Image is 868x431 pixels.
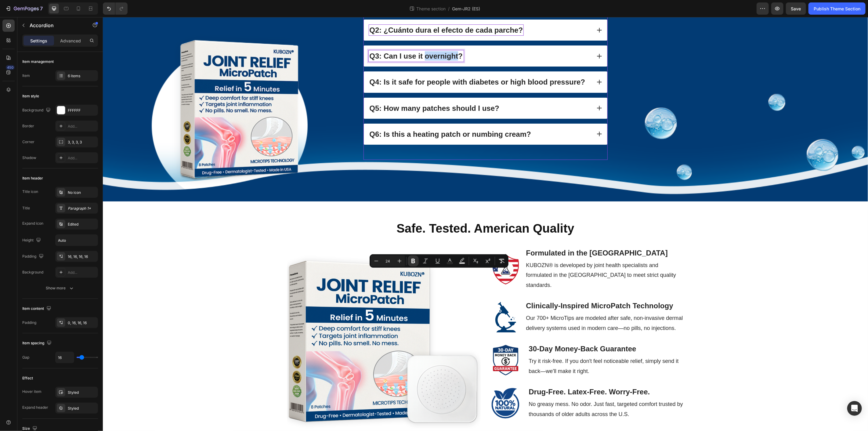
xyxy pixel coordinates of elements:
[68,73,96,79] div: 6 items
[103,17,868,431] iframe: Design area
[388,285,418,315] img: Alt Image
[68,190,96,195] div: No icon
[388,328,418,358] img: Alt Image
[847,401,862,416] div: Open Intercom Messenger
[46,285,74,291] div: Show more
[56,235,98,246] input: Auto
[56,352,74,363] input: Auto
[22,320,36,325] div: Padding
[40,5,43,12] p: 7
[68,222,96,227] div: Edited
[184,225,378,418] img: Alt Image
[68,270,96,275] div: Add...
[388,237,418,267] img: Alt Image
[370,254,508,268] div: Editor contextual toolbar
[267,87,396,95] strong: Q5: How many patches should I use?
[266,59,483,71] div: Rich Text Editor. Editing area: main
[22,93,39,99] div: Item style
[22,106,52,114] div: Background
[808,2,866,15] button: Publish Theme Section
[68,390,96,395] div: Styled
[266,85,397,97] div: Rich Text Editor. Editing area: main
[22,123,34,129] div: Border
[426,339,580,359] p: Try it risk-free. If you don't feel noticeable relief, simply send it back—we'll make it right.
[266,111,429,123] div: Rich Text Editor. Editing area: main
[5,203,761,220] h2: Safe. Tested. American Quality
[22,283,98,294] button: Show more
[267,35,360,43] strong: Q3: Can I use it overnight?
[266,33,361,45] div: Rich Text Editor. Editing area: main
[426,382,580,402] p: No greasy mess. No odor. Just fast, targeted comfort trusted by thousands of older adults across ...
[415,5,447,12] span: Theme section
[423,296,580,316] p: Our 700+ MicroTips are modeled after safe, non-invasive dermal delivery systems used in modern ca...
[22,252,45,261] div: Padding
[60,38,81,44] p: Advanced
[791,6,801,11] span: Save
[423,284,570,293] strong: Clinically-Inspired MicroPatch Technology
[22,375,33,381] div: Effect
[22,189,38,194] div: Title icon
[22,305,52,313] div: Item content
[22,270,43,275] div: Background
[423,232,565,240] strong: Formulated in the [GEOGRAPHIC_DATA]
[68,206,96,211] div: Paragraph 1*
[22,221,43,226] div: Expand icon
[30,22,81,29] p: Accordion
[68,406,96,411] div: Styled
[426,328,533,336] strong: 30-Day Money-Back Guarantee
[452,5,480,12] span: Gem-JR2 (ES)
[22,355,29,360] div: Gap
[786,2,806,15] button: Save
[22,155,36,161] div: Shadow
[22,139,34,145] div: Corner
[423,243,580,273] p: KUBOZN® is developed by joint health specialists and formulated in the [GEOGRAPHIC_DATA] to meet ...
[814,5,860,12] div: Publish Theme Section
[388,371,418,401] img: Alt Image
[68,108,96,113] div: FFFFFF
[68,320,96,326] div: 0, 16, 16, 16
[68,139,96,145] div: 3, 3, 3, 3
[6,65,15,70] div: 450
[22,73,30,78] div: Item
[22,205,30,211] div: Title
[22,236,42,244] div: Height
[22,389,42,394] div: Hover item
[68,124,96,129] div: Add...
[103,2,128,15] div: Undo/Redo
[426,371,547,379] strong: Drug-Free. Latex-Free. Worry-Free.
[30,38,47,44] p: Settings
[22,339,53,347] div: Item spacing
[68,155,96,161] div: Add...
[22,405,48,410] div: Expand header
[267,61,483,69] strong: Q4: Is it safe for people with diabetes or high blood pressure?
[448,5,450,12] span: /
[22,59,54,64] div: Item management
[267,113,428,121] strong: Q6: Is this a heating patch or numbing cream?
[2,2,45,15] button: 7
[68,254,96,259] div: 16, 16, 16, 16
[22,176,43,181] div: Item header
